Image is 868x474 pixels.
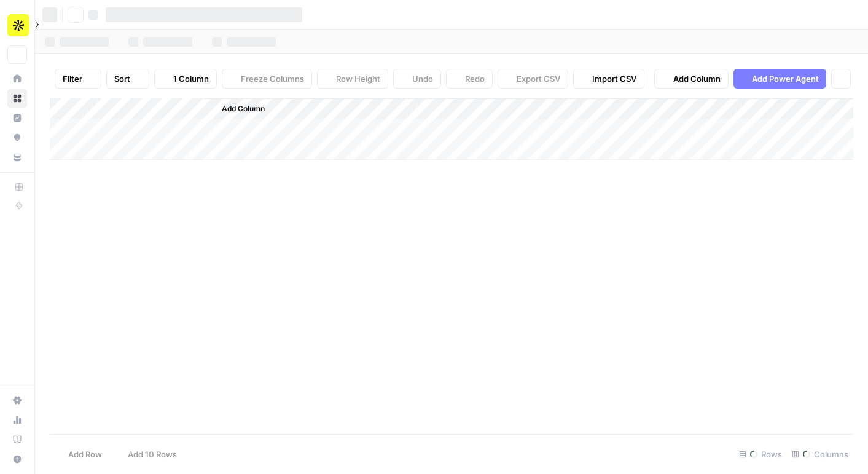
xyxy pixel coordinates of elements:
[173,73,209,85] span: 1 Column
[465,73,485,85] span: Redo
[498,69,568,89] button: Export CSV
[446,69,493,89] button: Redo
[7,430,27,449] a: Learning Hub
[317,69,388,89] button: Row Height
[68,448,102,460] span: Add Row
[106,69,149,89] button: Sort
[752,73,819,85] span: Add Power Agent
[55,69,101,89] button: Filter
[7,108,27,128] a: Insights
[412,73,433,85] span: Undo
[336,73,380,85] span: Row Height
[673,73,721,85] span: Add Column
[787,444,853,464] div: Columns
[7,10,27,41] button: Workspace: Apollo
[592,73,636,85] span: Import CSV
[7,128,27,148] a: Opportunities
[114,73,130,85] span: Sort
[734,444,787,464] div: Rows
[7,449,27,469] button: Help + Support
[517,73,560,85] span: Export CSV
[63,73,82,85] span: Filter
[7,410,27,430] a: Usage
[393,69,441,89] button: Undo
[154,69,217,89] button: 1 Column
[733,69,826,89] button: Add Power Agent
[222,103,265,114] span: Add Column
[7,69,27,89] a: Home
[7,148,27,167] a: Your Data
[109,444,184,464] button: Add 10 Rows
[206,101,270,117] button: Add Column
[654,69,729,89] button: Add Column
[222,69,312,89] button: Freeze Columns
[7,89,27,108] a: Browse
[241,73,304,85] span: Freeze Columns
[7,14,29,36] img: Apollo Logo
[50,444,109,464] button: Add Row
[7,390,27,410] a: Settings
[573,69,644,89] button: Import CSV
[128,448,177,460] span: Add 10 Rows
